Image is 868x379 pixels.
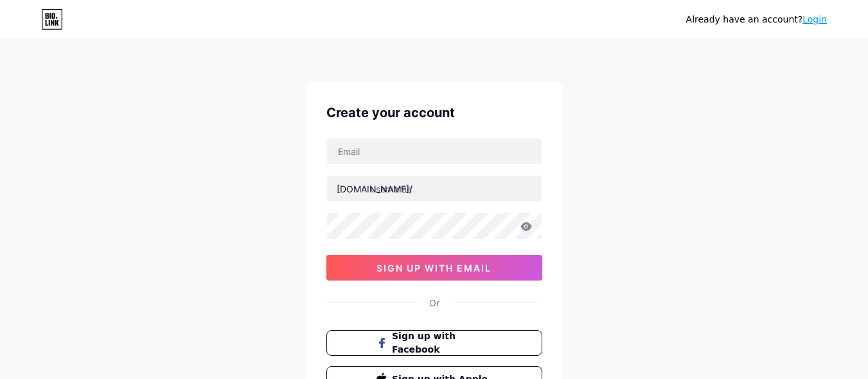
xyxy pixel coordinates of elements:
input: username [327,176,542,201]
input: Email [327,138,542,164]
button: sign up with email [326,255,542,281]
div: Create your account [326,103,542,122]
span: sign up with email [376,263,492,273]
button: Sign up with Facebook [326,330,542,356]
div: Already have an account? [686,13,827,26]
div: [DOMAIN_NAME]/ [337,182,412,196]
div: Or [429,296,439,310]
a: Login [802,14,827,24]
span: Sign up with Facebook [392,329,492,356]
